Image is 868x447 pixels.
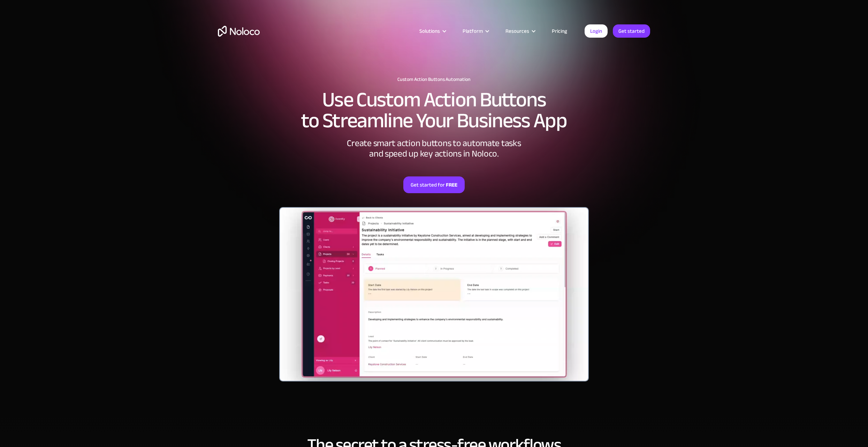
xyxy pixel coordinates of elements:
div: Solutions [419,26,440,36]
a: Get started [613,24,650,38]
div: Solutions [411,26,454,36]
div: Platform [463,26,483,36]
a: home [218,26,260,37]
h2: Use Custom Action Buttons to Streamline Your Business App [218,89,650,131]
div: Platform [454,26,497,36]
a: Pricing [543,26,576,36]
a: Get started forFREE [403,176,465,193]
div: Resources [505,26,529,36]
div: Resources [497,26,543,36]
div: Create smart action buttons to automate tasks and speed up key actions in Noloco. [329,138,539,159]
strong: FREE [446,180,457,189]
a: Login [585,24,608,38]
h1: Custom Action Buttons Automation [218,77,650,82]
